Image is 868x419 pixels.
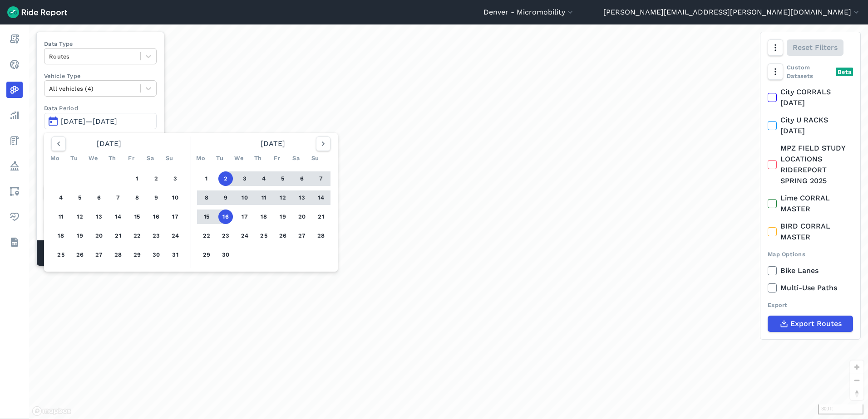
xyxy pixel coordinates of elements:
button: 12 [276,190,290,205]
label: City U RACKS [DATE] [768,115,853,136]
button: 5 [276,171,290,186]
button: 11 [54,209,68,224]
button: 3 [237,171,252,186]
button: 23 [218,229,233,243]
button: 6 [295,171,309,186]
a: Analyze [6,107,23,123]
label: Data Type [44,39,157,48]
button: 12 [73,209,87,224]
button: Export Routes [768,316,853,332]
button: 21 [111,229,125,243]
button: 25 [54,248,68,262]
div: Sa [289,151,303,166]
button: Reset Filters [787,39,843,56]
button: 11 [256,190,271,205]
button: 10 [237,190,252,205]
button: 8 [199,190,214,205]
div: Beta [836,68,853,76]
button: 6 [92,190,106,205]
div: loading [29,24,868,419]
button: 29 [130,248,144,262]
a: Realtime [6,56,23,73]
div: Custom Datasets [768,63,853,80]
label: Lime CORRAL MASTER [768,193,853,214]
div: Tu [212,151,227,166]
button: 15 [199,209,214,224]
button: 7 [111,190,125,205]
span: Export Routes [790,318,842,329]
div: Matched Trips [37,240,164,266]
button: 27 [92,248,106,262]
img: Ride Report [7,6,67,18]
button: 31 [168,248,182,262]
label: Vehicle Type [44,72,157,80]
button: 10 [168,190,182,205]
div: We [232,151,246,166]
button: 27 [295,229,309,243]
div: Tu [67,151,81,166]
button: 24 [168,229,182,243]
button: 28 [111,248,125,262]
a: Datasets [6,234,23,250]
div: Fr [270,151,284,166]
label: Bike Lanes [768,265,853,276]
button: 3 [168,171,182,186]
button: 18 [54,229,68,243]
div: We [86,151,100,166]
button: 22 [199,229,214,243]
button: [DATE]—[DATE] [44,113,157,129]
button: 4 [256,171,271,186]
label: Data Period [44,104,157,112]
button: 26 [276,229,290,243]
button: 2 [149,171,163,186]
div: Map Options [768,250,853,258]
button: 18 [256,209,271,224]
button: 28 [314,229,328,243]
div: Fr [124,151,138,166]
div: Th [105,151,119,166]
div: Su [162,151,177,166]
button: 9 [149,190,163,205]
button: 30 [218,248,233,262]
button: 19 [276,209,290,224]
div: Th [251,151,265,166]
button: 21 [314,209,328,224]
button: 17 [237,209,252,224]
button: [PERSON_NAME][EMAIL_ADDRESS][PERSON_NAME][DOMAIN_NAME] [603,7,861,18]
button: 9 [218,190,233,205]
label: Multi-Use Paths [768,283,853,293]
button: 23 [149,229,163,243]
button: 16 [149,209,163,224]
label: City CORRALS [DATE] [768,87,853,108]
button: 1 [130,171,144,186]
button: Denver - Micromobility [483,7,575,18]
a: Health [6,209,23,225]
button: 20 [295,209,309,224]
button: 15 [130,209,144,224]
a: Heatmaps [6,82,23,98]
div: Mo [193,151,208,166]
button: 20 [92,229,106,243]
button: 29 [199,248,214,262]
span: Reset Filters [793,42,838,53]
a: Fees [6,132,23,149]
button: 14 [111,209,125,224]
a: Areas [6,183,23,200]
button: 13 [295,190,309,205]
button: 5 [73,190,87,205]
span: [DATE]—[DATE] [61,117,117,126]
label: MPZ FIELD STUDY LOCATIONS RIDEREPORT SPRING 2025 [768,143,853,186]
button: 26 [73,248,87,262]
div: Sa [143,151,158,166]
button: 1 [199,171,214,186]
button: 2 [218,171,233,186]
button: 30 [149,248,163,262]
button: 8 [130,190,144,205]
button: 22 [130,229,144,243]
button: 25 [256,229,271,243]
button: 13 [92,209,106,224]
div: [DATE] [193,136,334,151]
div: Su [308,151,322,166]
button: 14 [314,190,328,205]
button: 24 [237,229,252,243]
